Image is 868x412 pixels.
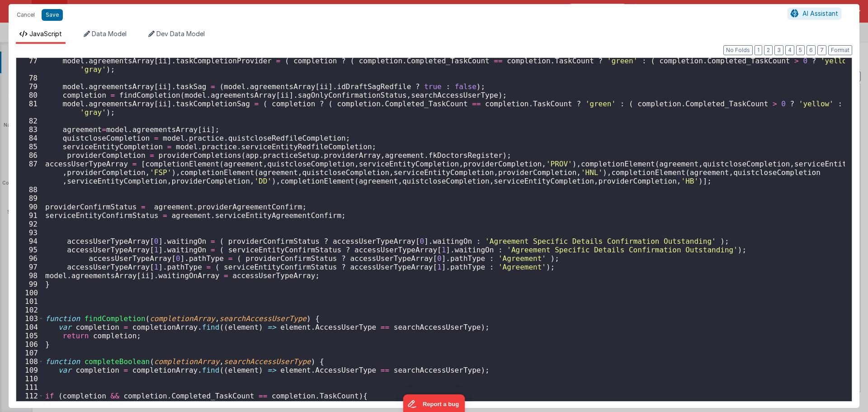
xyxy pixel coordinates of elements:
[16,220,43,228] div: 92
[774,45,783,55] button: 3
[16,74,43,82] div: 78
[16,211,43,220] div: 91
[16,297,43,306] div: 101
[16,331,43,340] div: 105
[828,45,852,55] button: Format
[16,357,43,366] div: 108
[92,30,127,38] span: Data Model
[16,271,43,280] div: 98
[16,151,43,160] div: 86
[16,306,43,314] div: 102
[16,392,43,400] div: 112
[16,400,43,409] div: 113
[764,45,773,55] button: 2
[16,228,43,237] div: 93
[16,99,43,117] div: 81
[29,30,62,38] span: JavaScript
[16,323,43,331] div: 104
[16,254,43,263] div: 96
[16,237,43,246] div: 94
[16,203,43,211] div: 90
[16,117,43,125] div: 82
[16,314,43,323] div: 103
[16,142,43,151] div: 85
[796,45,805,55] button: 5
[12,9,39,21] button: Cancel
[16,246,43,254] div: 95
[16,185,43,194] div: 88
[755,45,762,55] button: 1
[16,57,43,74] div: 77
[16,280,43,289] div: 99
[788,8,841,19] button: AI Assistant
[16,134,43,142] div: 84
[802,9,838,17] span: AI Assistant
[16,263,43,271] div: 97
[42,9,63,21] button: Save
[807,45,816,55] button: 6
[817,45,826,55] button: 7
[16,125,43,134] div: 83
[16,289,43,297] div: 100
[16,374,43,383] div: 110
[16,82,43,91] div: 79
[16,366,43,374] div: 109
[156,30,205,38] span: Dev Data Model
[785,45,794,55] button: 4
[723,45,753,55] button: No Folds
[16,194,43,203] div: 89
[16,340,43,349] div: 106
[16,349,43,357] div: 107
[16,160,43,185] div: 87
[16,383,43,392] div: 111
[16,91,43,99] div: 80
